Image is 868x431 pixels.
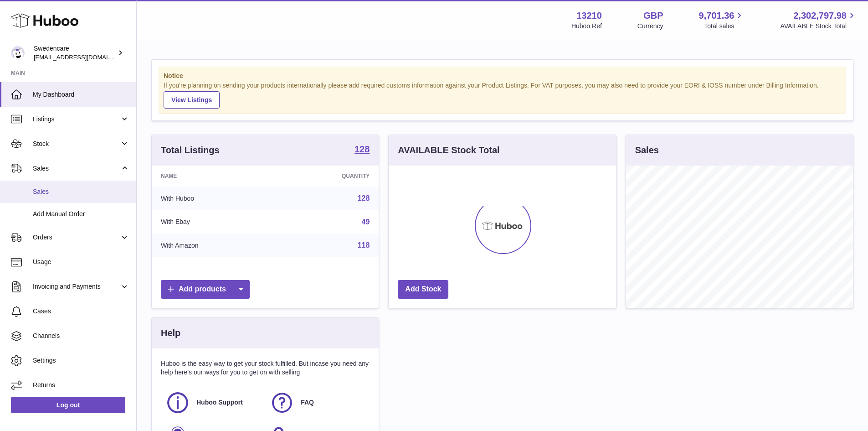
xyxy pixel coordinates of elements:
strong: 128 [354,145,370,154]
th: Quantity [276,166,379,187]
p: Huboo is the easy way to get your stock fulfilled. But incase you need any help here's our ways f... [161,359,370,377]
h3: Sales [635,144,659,156]
span: Usage [33,258,129,266]
span: Orders [33,233,120,242]
span: 2,302,797.98 [793,10,847,22]
h3: Total Listings [161,144,220,156]
a: Log out [11,397,125,413]
span: Settings [33,356,129,365]
span: FAQ [301,398,314,407]
span: 9,701.36 [699,10,734,22]
h3: Help [161,327,180,339]
a: 2,302,797.98 AVAILABLE Stock Total [780,10,857,31]
th: Name [152,166,276,187]
span: Channels [33,332,129,340]
span: Returns [33,381,129,389]
a: View Listings [164,91,220,109]
span: [EMAIL_ADDRESS][DOMAIN_NAME] [34,53,134,61]
span: Listings [33,115,120,124]
a: 128 [358,194,370,202]
h3: AVAILABLE Stock Total [398,144,499,156]
a: Add Stock [398,280,448,299]
span: Sales [33,187,129,196]
div: Huboo Ref [571,22,602,31]
img: internalAdmin-13210@internal.huboo.com [11,46,25,60]
strong: Notice [164,72,841,80]
span: Invoicing and Payments [33,282,120,291]
strong: 13210 [576,10,602,22]
span: Cases [33,307,129,316]
span: Add Manual Order [33,210,129,218]
td: With Ebay [152,210,276,234]
span: My Dashboard [33,90,129,99]
a: Huboo Support [165,390,261,415]
strong: GBP [643,10,663,22]
a: Add products [161,280,250,299]
span: Total sales [704,22,745,31]
a: 49 [362,218,370,226]
a: 9,701.36 Total sales [699,10,745,31]
div: If you're planning on sending your products internationally please add required customs informati... [164,81,841,109]
span: Stock [33,140,120,148]
div: Swedencare [34,44,116,62]
a: 118 [358,241,370,249]
span: Huboo Support [196,398,243,407]
a: 128 [354,145,370,156]
div: Currency [637,22,663,31]
span: AVAILABLE Stock Total [780,22,857,31]
a: FAQ [270,390,365,415]
td: With Huboo [152,187,276,210]
span: Sales [33,164,120,173]
td: With Amazon [152,234,276,257]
